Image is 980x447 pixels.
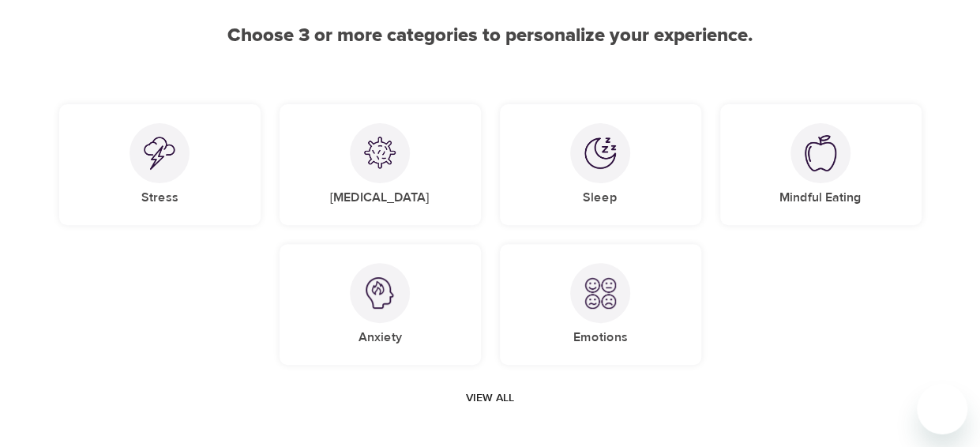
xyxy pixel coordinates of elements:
h5: Sleep [583,190,618,206]
h5: Anxiety [359,329,402,346]
button: View all [460,384,520,413]
h5: Emotions [573,329,628,346]
h5: Stress [141,190,178,206]
h5: [MEDICAL_DATA] [330,190,430,206]
img: Anxiety [364,277,396,309]
span: View all [466,389,514,408]
div: COVID-19[MEDICAL_DATA] [280,104,481,225]
img: Sleep [584,137,616,169]
img: Mindful Eating [805,135,836,171]
div: StressStress [59,104,261,225]
div: AnxietyAnxiety [280,244,481,365]
img: COVID-19 [364,137,396,169]
div: EmotionsEmotions [500,244,701,365]
div: SleepSleep [500,104,701,225]
h5: Mindful Eating [779,190,862,206]
h2: Choose 3 or more categories to personalize your experience. [59,24,922,47]
img: Stress [144,137,175,170]
img: Emotions [584,277,616,309]
div: Mindful EatingMindful Eating [720,104,922,225]
iframe: Button to launch messaging window [917,384,967,434]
